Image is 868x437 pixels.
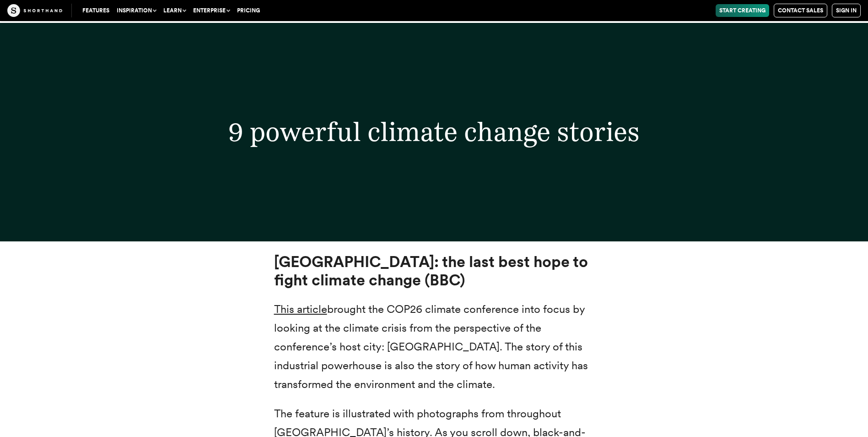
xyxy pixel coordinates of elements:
a: Sign in [832,4,861,17]
a: Contact Sales [774,4,827,17]
h3: 9 powerful climate change stories [136,116,731,148]
a: This article [274,302,327,316]
p: brought the COP26 climate conference into focus by looking at the climate crisis from the perspec... [274,300,594,393]
strong: [GEOGRAPHIC_DATA]: the last best hope to fight climate change (BBC) [274,252,588,289]
button: Inspiration [113,4,160,17]
a: Features [79,4,113,17]
a: Start Creating [716,4,769,17]
button: Enterprise [189,4,233,17]
img: The Craft [7,4,62,17]
button: Learn [160,4,189,17]
a: Pricing [233,4,264,17]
